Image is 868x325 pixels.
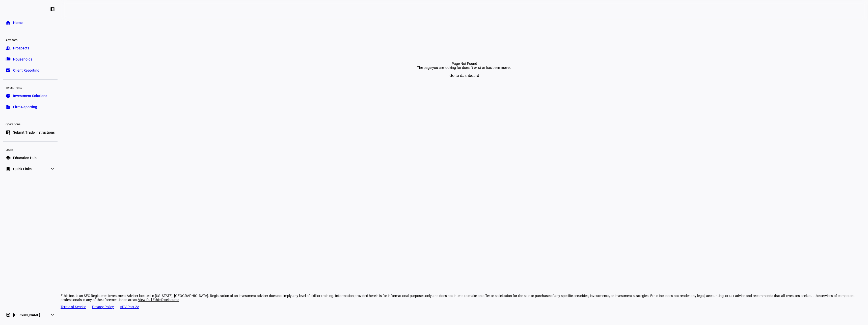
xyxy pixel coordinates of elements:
span: Go to dashboard [449,70,479,82]
eth-mat-symbol: home [6,20,11,25]
span: View Full Ethic Disclosures [138,298,179,302]
a: folder_copyHouseholds [3,54,58,64]
eth-mat-symbol: expand_more [50,312,55,317]
a: Privacy Policy [92,305,114,309]
div: The page you are looking for doesn't exist or has been moved [362,66,567,70]
a: bid_landscapeClient Reporting [3,65,58,75]
span: Firm Reporting [13,104,37,109]
a: descriptionFirm Reporting [3,102,58,112]
div: Page Not Found [67,62,862,66]
eth-mat-symbol: folder_copy [6,57,11,62]
span: Investment Solutions [13,93,47,98]
a: pie_chartInvestment Solutions [3,91,58,101]
eth-mat-symbol: bookmark [6,166,11,171]
eth-mat-symbol: account_circle [6,312,11,317]
div: Advisors [3,36,58,43]
eth-mat-symbol: description [6,104,11,109]
a: homeHome [3,18,58,28]
div: Operations [3,120,58,127]
eth-mat-symbol: pie_chart [6,93,11,98]
span: Prospects [13,46,29,51]
span: Home [13,20,23,25]
a: ADV Part 2A [120,305,139,309]
div: Learn [3,146,58,153]
eth-mat-symbol: bid_landscape [6,68,11,73]
div: Investments [3,84,58,91]
span: Education Hub [13,155,37,160]
a: Terms of Service [61,305,86,309]
eth-mat-symbol: list_alt_add [6,130,11,135]
span: Households [13,57,32,62]
span: Client Reporting [13,68,39,73]
eth-mat-symbol: left_panel_close [50,7,55,12]
a: groupProspects [3,43,58,53]
div: Ethic Inc. is an SEC Registered Investment Adviser located in [US_STATE], [GEOGRAPHIC_DATA]. Regi... [61,294,868,302]
eth-mat-symbol: school [6,155,11,160]
eth-mat-symbol: group [6,46,11,51]
button: Go to dashboard [442,70,486,82]
span: Submit Trade Instructions [13,130,55,135]
span: Quick Links [13,166,32,171]
eth-mat-symbol: expand_more [50,166,55,171]
span: [PERSON_NAME] [13,312,40,317]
